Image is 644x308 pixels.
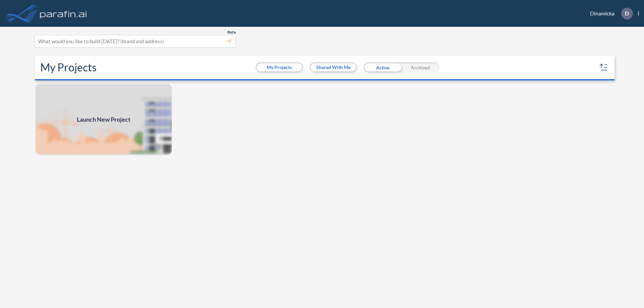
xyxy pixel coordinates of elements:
[257,63,302,71] button: My Projects
[40,61,97,74] h2: My Projects
[227,29,236,35] span: Beta
[77,115,130,124] span: Launch New Project
[580,8,639,19] div: Dinamicka
[35,83,172,156] img: add
[39,7,88,20] img: logo
[311,63,356,71] button: Shared With Me
[625,10,629,16] p: D
[401,62,439,72] div: Archived
[35,83,172,156] a: Launch New Project
[598,62,609,73] button: sort
[364,62,401,72] div: Active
